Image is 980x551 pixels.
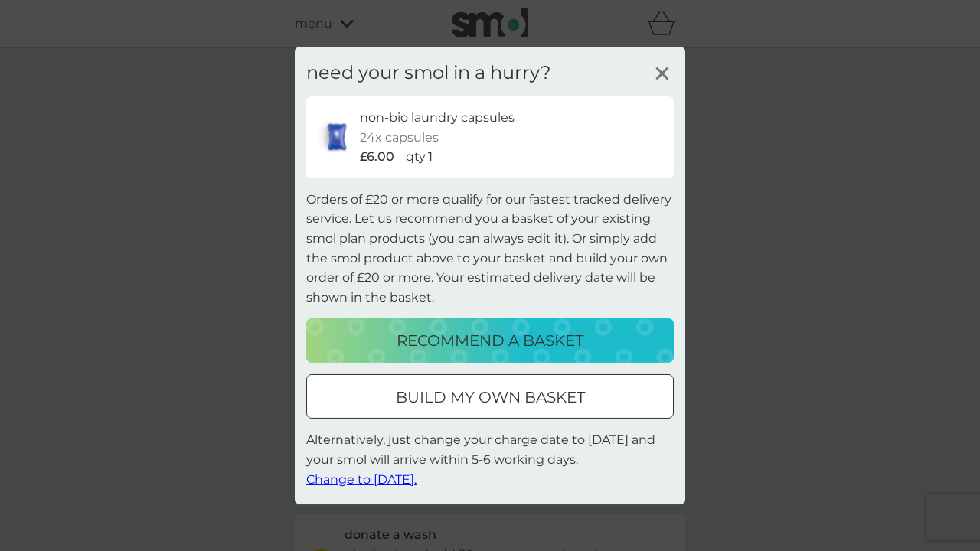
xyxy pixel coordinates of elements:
button: recommend a basket [306,318,674,363]
p: 24x capsules [360,128,439,148]
p: non-bio laundry capsules [360,108,514,128]
p: build my own basket [396,385,585,409]
p: Alternatively, just change your charge date to [DATE] and your smol will arrive within 5-6 workin... [306,430,674,489]
p: 1 [428,147,433,167]
p: recommend a basket [397,328,583,353]
span: Change to [DATE]. [306,471,416,486]
p: qty [406,147,426,167]
p: £6.00 [360,147,394,167]
button: build my own basket [306,374,674,419]
button: Change to [DATE]. [306,469,416,489]
h3: need your smol in a hurry? [306,62,551,84]
p: Orders of £20 or more qualify for our fastest tracked delivery service. Let us recommend you a ba... [306,190,674,308]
